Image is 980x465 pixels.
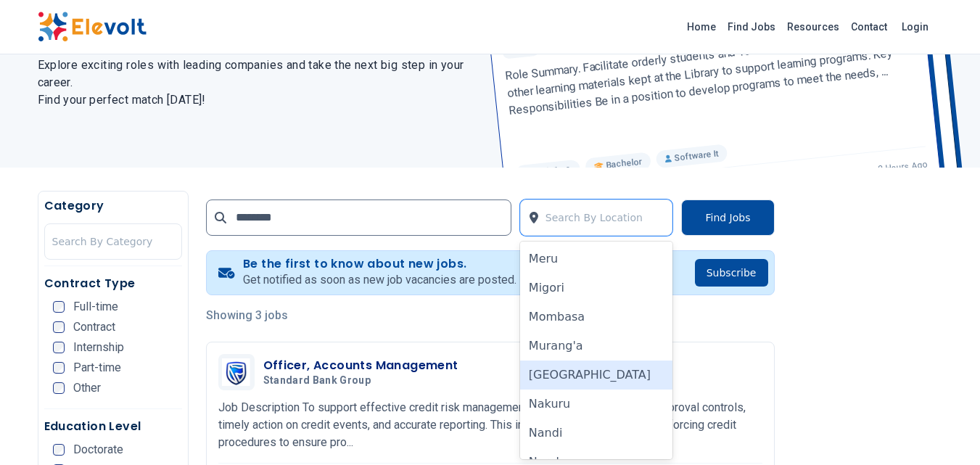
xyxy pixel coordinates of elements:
input: Contract [53,321,65,333]
p: Showing 3 jobs [206,307,775,324]
input: Part-time [53,362,65,374]
span: Internship [73,342,124,353]
a: Home [681,15,722,38]
div: Murang'a [520,332,673,361]
img: Standard Bank Group [222,358,251,386]
iframe: Chat Widget [907,395,980,465]
span: Contract [73,321,115,333]
a: Resources [781,15,845,38]
button: Subscribe [695,259,768,287]
div: Nandi [520,419,673,448]
a: Contact [845,15,893,38]
span: Standard Bank Group [263,374,371,387]
span: Other [73,382,101,394]
h3: Officer, Accounts Management [263,357,458,374]
div: Migori [520,273,673,303]
a: Find Jobs [722,15,781,38]
span: Doctorate [73,444,123,456]
div: Nakuru [520,390,673,419]
p: Get notified as soon as new job vacancies are posted. [243,271,516,289]
span: Full-time [73,301,118,313]
input: Full-time [53,301,65,313]
input: Other [53,382,65,394]
h2: Explore exciting roles with leading companies and take the next big step in your career. Find you... [38,57,473,109]
a: Login [893,12,937,41]
h4: Be the first to know about new jobs. [243,257,516,271]
div: Mombasa [520,303,673,332]
h5: Contract Type [44,275,182,292]
span: Part-time [73,362,121,374]
input: Internship [53,342,65,353]
img: Elevolt [38,12,147,42]
div: Meru [520,244,673,273]
h5: Education Level [44,418,182,435]
h5: Category [44,197,182,215]
input: Doctorate [53,444,65,456]
p: Job Description To support effective credit risk management by ensuring robust post-approval cont... [218,399,762,451]
button: Find Jobs [681,199,774,236]
div: [GEOGRAPHIC_DATA] [520,361,673,390]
